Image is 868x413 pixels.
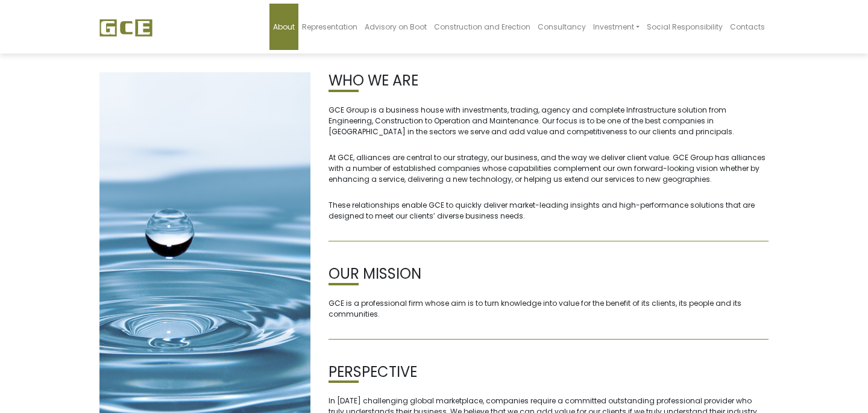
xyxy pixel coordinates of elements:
p: GCE Group is a business house with investments, trading, agency and complete Infrastructure solut... [329,105,769,137]
a: Advisory on Boot [361,4,430,50]
span: Construction and Erection [434,22,530,32]
span: Investment [593,22,634,32]
span: Advisory on Boot [365,22,427,32]
span: Representation [302,22,357,32]
p: These relationships enable GCE to quickly deliver market-leading insights and high-performance so... [329,200,769,222]
h2: PERSPECTIVE [329,364,769,381]
a: About [269,4,298,50]
a: Contacts [726,4,769,50]
a: Social Responsibility [643,4,726,50]
p: At GCE, alliances are central to our strategy, our business, and the way we deliver client value.... [329,152,769,185]
span: Consultancy [538,22,586,32]
span: Contacts [730,22,765,32]
img: GCE Group [99,19,153,37]
a: Consultancy [534,4,590,50]
span: About [273,22,295,32]
span: Social Responsibility [647,22,723,32]
h2: WHO WE ARE [329,72,769,90]
a: Representation [298,4,361,50]
h2: OUR MISSION [329,265,769,283]
p: GCE is a professional firm whose aim is to turn knowledge into value for the benefit of its clien... [329,298,769,320]
a: Investment [590,4,643,50]
a: Construction and Erection [430,4,534,50]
